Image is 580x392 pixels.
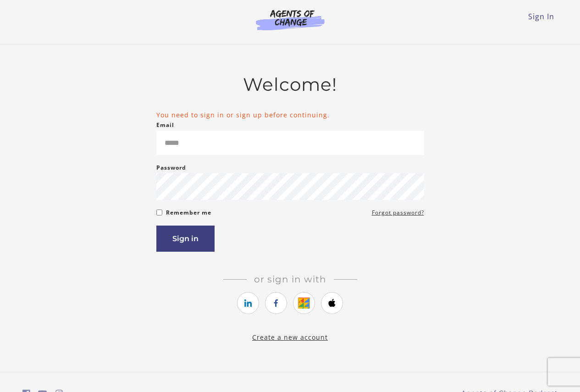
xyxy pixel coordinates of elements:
[156,110,424,120] li: You need to sign in or sign up before continuing.
[237,292,259,314] a: https://courses.thinkific.com/users/auth/linkedin?ss%5Breferral%5D=&ss%5Buser_return_to%5D=%2Fcou...
[252,333,328,342] a: Create a new account
[156,120,174,131] label: Email
[528,11,554,22] a: Sign In
[166,207,211,218] label: Remember me
[321,292,343,314] a: https://courses.thinkific.com/users/auth/apple?ss%5Breferral%5D=&ss%5Buser_return_to%5D=%2Fcourse...
[156,226,215,252] button: Sign in
[156,74,424,95] h2: Welcome!
[247,274,334,285] span: Or sign in with
[293,292,315,314] a: https://courses.thinkific.com/users/auth/google?ss%5Breferral%5D=&ss%5Buser_return_to%5D=%2Fcours...
[246,9,334,30] img: Agents of Change Logo
[156,162,186,173] label: Password
[372,207,424,218] a: Forgot password?
[265,292,287,314] a: https://courses.thinkific.com/users/auth/facebook?ss%5Breferral%5D=&ss%5Buser_return_to%5D=%2Fcou...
